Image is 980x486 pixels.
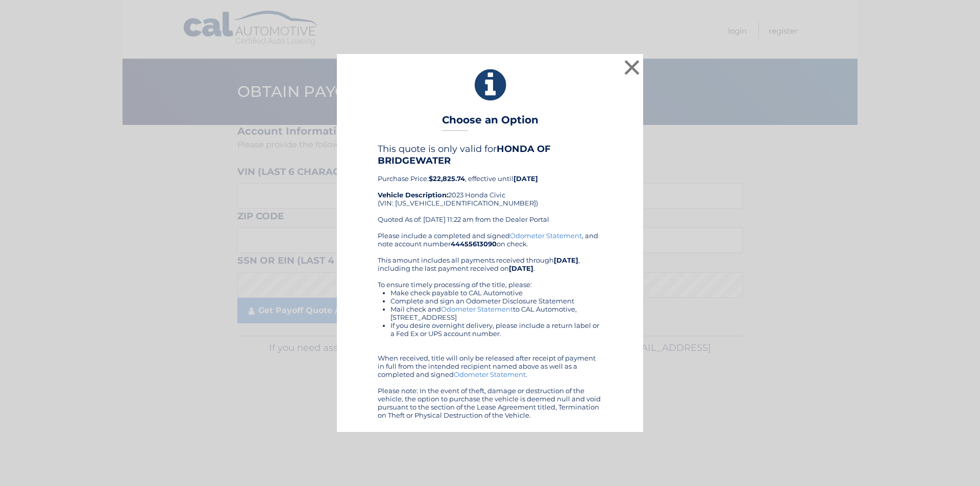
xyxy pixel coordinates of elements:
b: 44455613090 [451,240,497,248]
h3: Choose an Option [442,114,538,132]
a: Odometer Statement [510,232,582,240]
b: $22,825.74 [429,174,465,183]
b: [DATE] [513,174,538,183]
a: Odometer Statement [454,370,526,378]
button: × [622,57,642,78]
b: HONDA OF BRIDGEWATER [378,143,551,166]
li: Complete and sign an Odometer Disclosure Statement [390,297,602,305]
div: Please include a completed and signed , and note account number on check. This amount includes al... [378,232,602,419]
a: Odometer Statement [441,305,513,313]
strong: Vehicle Description: [378,191,448,199]
li: Mail check and to CAL Automotive, [STREET_ADDRESS] [390,305,602,321]
li: If you desire overnight delivery, please include a return label or a Fed Ex or UPS account number. [390,321,602,338]
div: Purchase Price: , effective until 2023 Honda Civic (VIN: [US_VEHICLE_IDENTIFICATION_NUMBER]) Quot... [378,143,602,231]
b: [DATE] [554,256,578,264]
h4: This quote is only valid for [378,143,602,166]
li: Make check payable to CAL Automotive [390,289,602,297]
b: [DATE] [509,264,533,272]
